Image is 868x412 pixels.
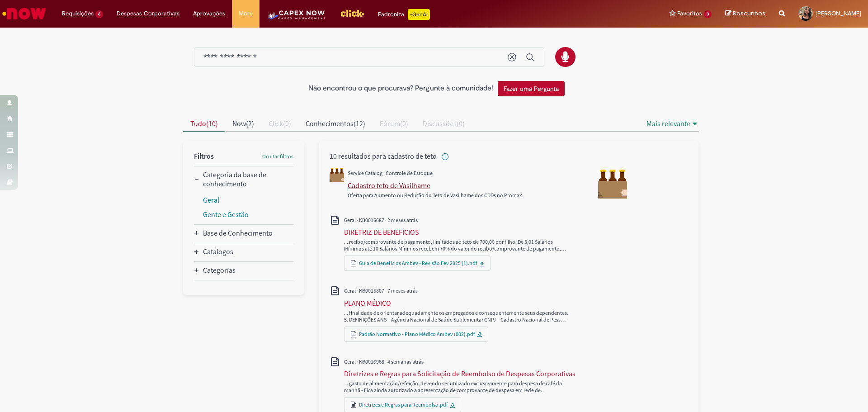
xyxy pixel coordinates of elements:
span: Requisições [62,9,94,18]
span: Despesas Corporativas [117,9,179,18]
span: Aprovações [193,9,225,18]
span: More [239,9,253,18]
span: Favoritos [677,9,702,18]
img: CapexLogo5.png [266,9,326,27]
a: Rascunhos [725,9,765,18]
h2: Não encontrou o que procurava? Pergunte à comunidade! [308,85,493,93]
img: click_logo_yellow_360x200.png [340,6,364,20]
img: ServiceNow [1,5,47,23]
span: [PERSON_NAME] [816,9,861,17]
span: 6 [95,10,103,18]
span: 3 [704,10,712,18]
div: Padroniza [378,9,430,20]
button: Fazer uma Pergunta [498,81,565,96]
span: Rascunhos [733,9,765,18]
p: +GenAi [408,9,430,20]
